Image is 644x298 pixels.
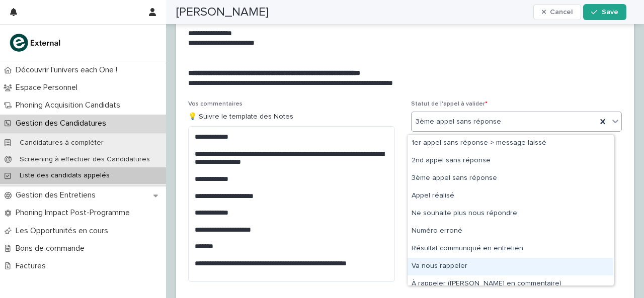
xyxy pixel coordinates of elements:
button: Cancel [533,4,582,20]
p: Bons de commande [12,244,93,253]
p: Phoning Impact Post-Programme [12,208,138,218]
div: 1er appel sans réponse > message laissé [408,135,613,152]
span: Save [602,9,618,16]
div: 2nd appel sans réponse [408,152,613,170]
p: 💡 Suivre le template des Notes [188,112,399,122]
div: 3ème appel sans réponse [408,170,613,187]
p: Phoning Acquisition Candidats [12,101,128,110]
p: Gestion des Entretiens [12,190,104,200]
span: Cancel [550,9,573,16]
div: Ne souhaite plus nous répondre [408,205,613,223]
span: Vos commentaires [188,101,243,107]
p: Screening à effectuer des Candidatures [12,155,158,164]
p: Gestion des Candidatures [12,119,114,128]
div: Résultat communiqué en entretien [408,240,613,258]
p: Découvrir l'univers each One ! [12,65,125,75]
span: Statut de l'appel à valider [411,101,488,107]
img: bc51vvfgR2QLHU84CWIQ [8,33,63,53]
span: 3ème appel sans réponse [416,117,501,127]
p: Les Opportunités en cours [12,226,116,236]
div: Appel réalisé [408,187,613,205]
p: Liste des candidats appelés [12,171,118,180]
p: Espace Personnel [12,83,86,92]
p: Candidatures à compléter [12,139,112,147]
h2: [PERSON_NAME] [176,5,269,20]
div: À rappeler (créneau en commentaire) [408,275,613,293]
div: Numéro erroné [408,223,613,240]
button: Save [583,4,626,20]
div: Va nous rappeler [408,258,613,275]
p: Factures [12,261,54,271]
